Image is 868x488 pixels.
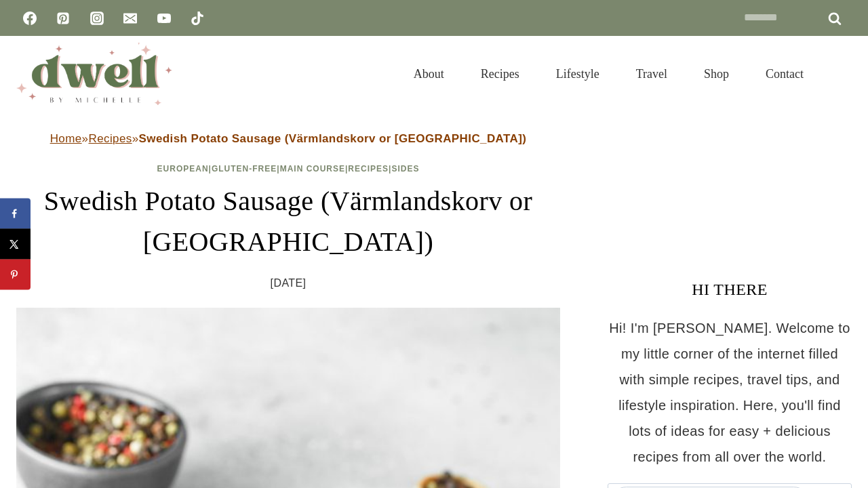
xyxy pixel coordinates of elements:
[608,277,852,302] h3: HI THERE
[280,164,345,174] a: Main Course
[212,164,277,174] a: Gluten-Free
[618,50,686,98] a: Travel
[157,164,209,174] a: European
[88,132,132,145] a: Recipes
[139,132,527,145] strong: Swedish Potato Sausage (Värmlandskorv or [GEOGRAPHIC_DATA])
[747,50,822,98] a: Contact
[16,5,43,32] a: Facebook
[271,273,307,293] time: [DATE]
[50,5,77,32] a: Pinterest
[829,62,852,85] button: View Search Form
[50,132,82,145] a: Home
[348,164,389,174] a: Recipes
[16,43,172,105] img: DWELL by michelle
[83,5,111,32] a: Instagram
[686,50,747,98] a: Shop
[391,164,419,174] a: Sides
[395,50,822,98] nav: Primary Navigation
[538,50,618,98] a: Lifestyle
[117,5,144,32] a: Email
[395,50,462,98] a: About
[157,164,420,174] span: | | | |
[151,5,178,32] a: YouTube
[50,132,527,145] span: » »
[16,181,560,262] h1: Swedish Potato Sausage (Värmlandskorv or [GEOGRAPHIC_DATA])
[462,50,538,98] a: Recipes
[184,5,211,32] a: TikTok
[608,315,852,470] p: Hi! I'm [PERSON_NAME]. Welcome to my little corner of the internet filled with simple recipes, tr...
